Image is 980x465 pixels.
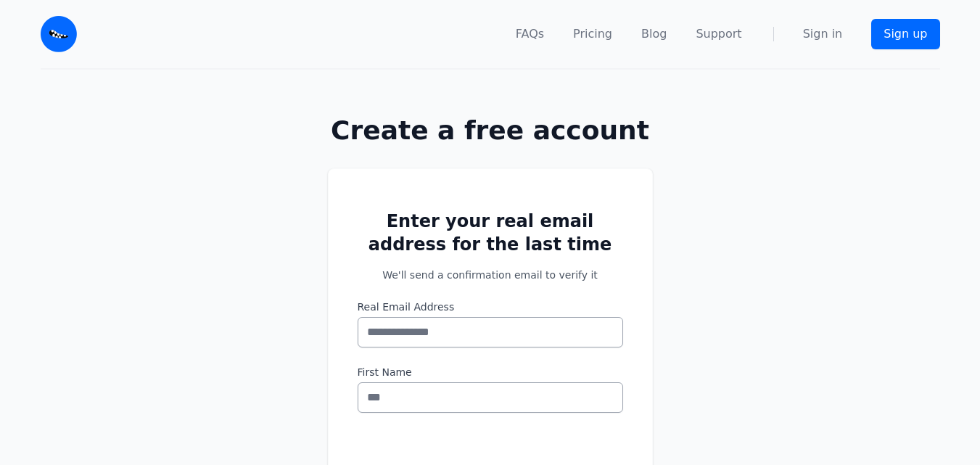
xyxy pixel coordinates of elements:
[573,25,612,43] a: Pricing
[803,25,843,43] a: Sign in
[871,19,939,49] a: Sign up
[358,268,623,282] p: We'll send a confirmation email to verify it
[696,25,741,43] a: Support
[358,210,623,256] h2: Enter your real email address for the last time
[641,25,667,43] a: Blog
[516,25,544,43] a: FAQs
[358,300,623,314] label: Real Email Address
[358,365,623,379] label: First Name
[41,16,77,52] img: Email Monster
[281,116,699,145] h1: Create a free account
